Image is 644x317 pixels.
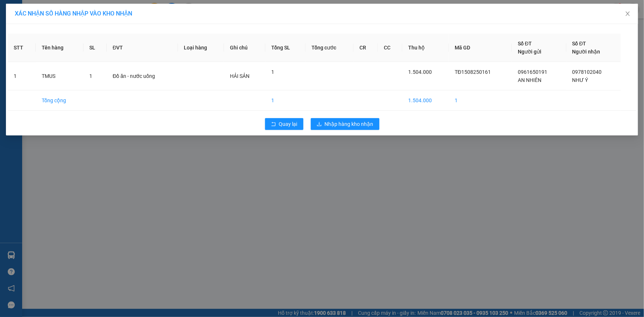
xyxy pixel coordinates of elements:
th: SL [83,34,107,62]
th: CC [378,34,402,62]
span: 0978102040 [572,69,602,75]
span: Người nhận [572,49,600,55]
th: Tổng cước [306,34,354,62]
td: 1 [449,90,512,111]
th: ĐVT [107,34,178,62]
th: Tổng SL [265,34,306,62]
td: TMUS [36,62,83,90]
span: close [625,11,631,17]
th: Thu hộ [402,34,449,62]
span: NHƯ Ý [572,77,588,83]
span: download [317,121,322,127]
span: Số ĐT [572,41,586,46]
button: downloadNhập hàng kho nhận [311,118,379,130]
th: Tên hàng [36,34,83,62]
span: XÁC NHẬN SỐ HÀNG NHẬP VÀO KHO NHẬN [15,10,132,17]
span: 1 [89,73,92,79]
span: Số ĐT [518,41,532,46]
button: Close [617,4,638,24]
span: Quay lại [279,120,297,128]
th: Loại hàng [178,34,224,62]
span: 1 [271,69,274,75]
th: Mã GD [449,34,512,62]
td: 1.504.000 [402,90,449,111]
td: 1 [265,90,306,111]
span: rollback [271,121,276,127]
td: Đồ ăn - nước uống [107,62,178,90]
span: TĐ1508250161 [455,69,491,75]
span: Nhập hàng kho nhận [325,120,373,128]
span: 1.504.000 [408,69,432,75]
th: STT [8,34,36,62]
th: CR [354,34,378,62]
span: Người gửi [518,49,541,55]
th: Ghi chú [224,34,265,62]
span: HẢI SẢN [230,73,249,79]
span: 0961650191 [518,69,547,75]
td: Tổng cộng [36,90,83,111]
button: rollbackQuay lại [265,118,303,130]
span: AN NHIÊN [518,77,541,83]
td: 1 [8,62,36,90]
